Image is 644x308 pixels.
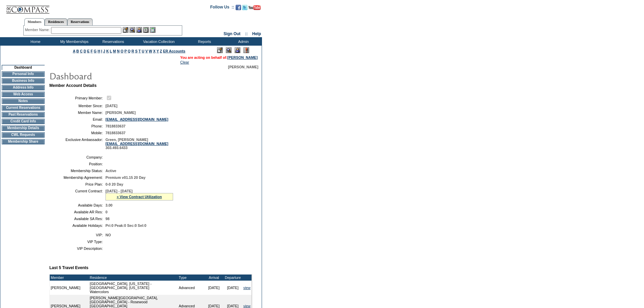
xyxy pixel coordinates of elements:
td: Address Info [2,85,45,90]
a: A [73,49,75,53]
a: K [106,49,109,53]
a: » View Contract Utilization [117,195,162,199]
td: [DATE] [223,281,242,295]
a: F [91,49,93,53]
a: L [110,49,112,53]
td: VIP: [52,233,103,237]
td: Advanced [178,281,205,295]
a: Follow us on Twitter [242,7,247,11]
span: You are acting on behalf of: [180,55,258,60]
td: Mobile: [52,131,103,135]
span: 7818833637 [105,131,125,135]
span: 0-0 20 Day [105,182,123,186]
a: N [117,49,120,53]
a: Subscribe to our YouTube Channel [248,7,261,11]
img: Impersonate [136,27,142,33]
a: W [149,49,152,53]
span: [DATE] [105,104,117,108]
img: Log Concern/Member Elevation [243,47,249,53]
td: Past Reservations [2,112,45,117]
td: Position: [52,162,103,166]
a: view [243,304,251,308]
a: [EMAIL_ADDRESS][DOMAIN_NAME] [105,117,168,121]
td: Business Info [2,78,45,84]
a: U [142,49,144,53]
td: Available Holidays: [52,223,103,228]
img: Follow us on Twitter [242,5,247,10]
td: Membership Agreement: [52,175,103,180]
img: Impersonate [235,47,240,53]
img: View [129,27,135,33]
img: Become our fan on Facebook [236,5,241,10]
td: Arrival [205,275,223,281]
span: [DATE] - [DATE] [105,189,133,193]
td: [DATE] [205,281,223,295]
a: Sign Out [223,31,240,36]
a: Members [24,18,45,26]
td: Primary Member: [52,95,103,101]
img: b_edit.gif [123,27,128,33]
a: Y [157,49,159,53]
td: VIP Description: [52,246,103,251]
td: CWL Requests [2,132,45,138]
td: Home [15,37,54,46]
td: Member [50,275,89,281]
td: Membership Share [2,139,45,144]
a: T [139,49,141,53]
a: Clear [180,60,189,64]
a: M [113,49,116,53]
a: J [103,49,105,53]
td: Reports [184,37,223,46]
td: Admin [223,37,262,46]
a: Z [160,49,162,53]
span: NO [105,233,111,237]
a: V [145,49,148,53]
img: Subscribe to our YouTube Channel [248,5,261,10]
td: Email: [52,117,103,121]
td: Departure [223,275,242,281]
span: [PERSON_NAME] [105,111,136,115]
td: Phone: [52,124,103,128]
a: S [135,49,138,53]
div: Member Name: [25,27,51,33]
td: Membership Details [2,125,45,131]
td: [PERSON_NAME] [50,281,89,295]
a: ER Accounts [163,49,185,53]
a: X [153,49,156,53]
a: I [101,49,102,53]
a: C [80,49,82,53]
span: 0 [105,210,108,214]
img: Edit Mode [217,47,223,53]
td: Type [178,275,205,281]
td: Price Plan: [52,182,103,186]
a: P [124,49,127,53]
a: [EMAIL_ADDRESS][DOMAIN_NAME] [105,142,168,146]
span: :: [245,31,248,36]
td: Follow Us :: [210,4,234,12]
a: Q [128,49,130,53]
td: My Memberships [54,37,93,46]
a: R [132,49,134,53]
img: b_calculator.gif [150,27,156,33]
td: Residence [89,275,178,281]
a: view [243,286,251,290]
span: Premium v01.15 20 Day [105,175,145,180]
a: B [76,49,79,53]
a: H [98,49,100,53]
td: Notes [2,98,45,104]
td: Company: [52,155,103,159]
td: VIP Type: [52,240,103,244]
a: E [87,49,90,53]
td: Current Contract: [52,189,103,200]
span: 98 [105,217,110,221]
span: 7818833637 [105,124,125,128]
td: Personal Info [2,71,45,77]
a: Residences [45,18,67,25]
span: Pri:0 Peak:0 Sec:0 Sel:0 [105,223,146,228]
td: Web Access [2,92,45,97]
a: Reservations [67,18,93,25]
a: Help [252,31,261,36]
img: View Mode [226,47,232,53]
td: Reservations [93,37,132,46]
img: Reservations [143,27,149,33]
